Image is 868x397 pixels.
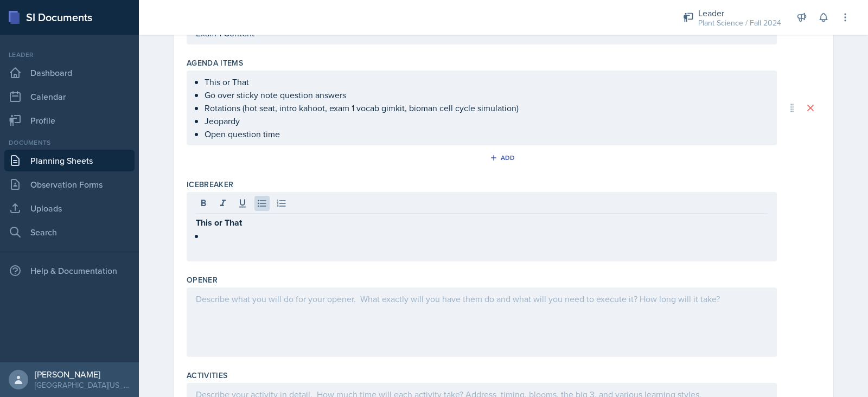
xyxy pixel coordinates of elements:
p: Jeopardy [205,114,768,127]
a: Uploads [4,197,135,219]
div: Plant Science / Fall 2024 [698,17,781,29]
p: This or That [205,75,768,88]
label: Agenda items [187,57,243,68]
a: Calendar [4,86,135,107]
a: Observation Forms [4,174,135,195]
strong: This or That [196,216,242,229]
a: Search [4,221,135,243]
div: Add [492,153,515,162]
label: Activities [187,370,228,381]
p: Go over sticky note question answers [205,88,768,101]
div: [PERSON_NAME] [35,369,130,380]
a: Planning Sheets [4,150,135,171]
div: Leader [4,50,135,60]
label: Opener [187,274,218,285]
p: Open question time [205,127,768,140]
button: Add [486,150,521,166]
div: [GEOGRAPHIC_DATA][US_STATE] [35,380,130,390]
a: Dashboard [4,62,135,84]
p: Rotations (hot seat, intro kahoot, exam 1 vocab gimkit, bioman cell cycle simulation) [205,101,768,114]
label: Icebreaker [187,179,234,190]
div: Leader [698,7,781,20]
div: Documents [4,138,135,148]
div: Help & Documentation [4,260,135,281]
a: Profile [4,110,135,131]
